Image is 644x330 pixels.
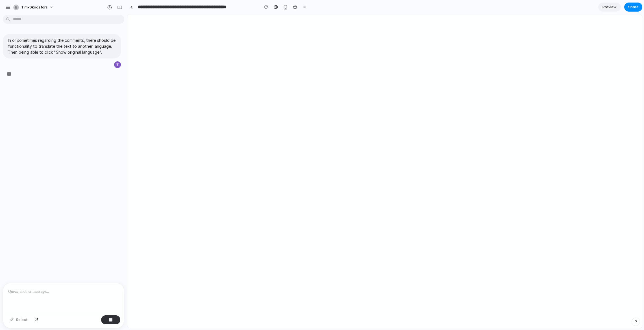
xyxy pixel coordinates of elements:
p: In or sometimes regarding the comments, there should be functionality to translate the text to an... [8,37,116,55]
a: Preview [598,3,621,12]
span: Preview [602,4,617,10]
button: Share [624,3,642,12]
span: tim-skogsfors [21,5,48,10]
button: tim-skogsfors [11,3,56,12]
span: Share [628,4,639,10]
